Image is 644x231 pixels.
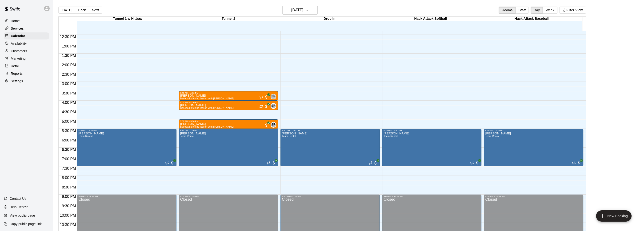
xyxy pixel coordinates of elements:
[4,78,49,85] a: Settings
[78,195,175,198] div: 9:00 PM – 11:59 PM
[11,79,23,83] p: Settings
[61,119,77,123] span: 5:00 PM
[61,195,77,199] span: 9:00 PM
[11,71,23,76] p: Reports
[384,135,398,137] span: Team Rental
[180,107,234,109] span: Baseball pitching lesson with [PERSON_NAME]
[180,97,234,100] span: Baseball pitching lesson with [PERSON_NAME]
[180,195,277,198] div: 9:00 PM – 11:59 PM
[368,161,372,165] span: Recurring event
[267,161,271,165] span: Recurring event
[572,161,576,165] span: Recurring event
[4,63,49,70] a: Retail
[271,122,275,127] span: SR
[61,63,77,67] span: 2:00 PM
[61,110,77,114] span: 4:30 PM
[271,94,275,99] span: SR
[271,94,276,99] div: Steve Ratzer
[11,26,24,31] p: Services
[384,195,480,198] div: 9:00 PM – 11:59 PM
[77,17,178,21] div: Tunnel 1 w Hittrax
[271,122,276,128] div: Steve Ratzer
[282,135,296,137] span: Team Rental
[59,223,77,227] span: 10:30 PM
[271,103,276,109] div: Steve Ratzer
[543,7,557,14] button: Week
[4,70,49,77] a: Reports
[75,7,89,14] button: Back
[380,17,481,21] div: Hack Attack Softball
[11,56,26,61] p: Marketing
[179,119,278,129] div: 5:00 PM – 5:30 PM: Luke Lowry
[61,91,77,95] span: 3:30 PM
[11,19,20,23] p: Home
[499,7,516,14] button: Rooms
[291,7,303,13] h6: [DATE]
[272,94,276,99] span: Steve Ratzer
[10,205,28,209] p: Help Center
[282,6,318,15] button: [DATE]
[282,195,378,198] div: 9:00 PM – 11:59 PM
[59,213,77,217] span: 10:00 PM
[4,25,49,32] a: Services
[58,7,75,14] button: [DATE]
[180,135,194,137] span: Team Rental
[10,213,35,218] p: View public page
[475,161,480,165] span: All customers have paid
[179,91,278,101] div: 3:30 PM – 4:00 PM: Baseball pitching lesson with Steve Ratzer
[259,105,263,108] span: Recurring event
[485,195,582,198] div: 9:00 PM – 11:59 PM
[272,103,276,109] span: Steve Ratzer
[59,35,77,39] span: 12:30 PM
[180,125,234,128] span: Baseball pitching lesson with [PERSON_NAME]
[61,101,77,105] span: 4:00 PM
[384,129,480,132] div: 5:30 PM – 7:30 PM
[272,122,276,128] span: Steve Ratzer
[264,123,269,128] span: All customers have paid
[61,54,77,58] span: 1:30 PM
[559,7,586,14] button: Filter View
[4,55,49,62] a: Marketing
[61,72,77,76] span: 2:30 PM
[180,92,277,94] div: 3:30 PM – 4:00 PM
[516,7,529,14] button: Staff
[61,185,77,189] span: 8:30 PM
[180,129,277,132] div: 5:30 PM – 7:30 PM
[279,17,380,21] div: Drop In
[485,129,582,132] div: 5:30 PM – 7:30 PM
[165,161,169,165] span: Recurring event
[11,34,25,38] p: Calendar
[282,129,378,132] div: 5:30 PM – 7:30 PM
[4,40,49,47] a: Availability
[11,64,20,68] p: Retail
[78,129,175,132] div: 5:30 PM – 7:30 PM
[61,204,77,208] span: 9:30 PM
[170,161,175,165] span: All customers have paid
[180,120,277,122] div: 5:00 PM – 5:30 PM
[61,82,77,86] span: 3:00 PM
[382,129,481,166] div: 5:30 PM – 7:30 PM: Team Rental
[180,101,277,104] div: 4:00 PM – 4:30 PM
[4,32,49,39] a: Calendar
[61,166,77,170] span: 7:30 PM
[470,161,474,165] span: Recurring event
[531,7,543,14] button: Day
[61,148,77,152] span: 6:30 PM
[264,104,269,109] span: All customers have paid
[577,161,581,165] span: All customers have paid
[179,129,278,166] div: 5:30 PM – 7:30 PM: Team Rental
[485,135,499,137] span: Team Rental
[10,196,26,201] p: Contact Us
[4,17,49,24] a: Home
[373,161,378,165] span: All customers have paid
[11,41,27,46] p: Availability
[4,47,49,55] a: Customers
